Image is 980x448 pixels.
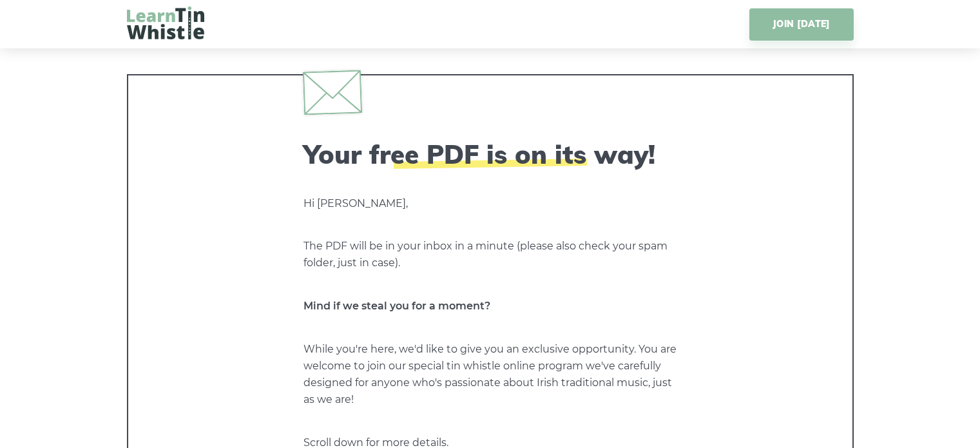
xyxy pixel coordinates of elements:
[303,139,677,170] h2: Your free PDF is on its way!
[303,300,490,312] strong: Mind if we steal you for a moment?
[302,70,361,115] img: envelope.svg
[303,238,677,271] p: The PDF will be in your inbox in a minute (please also check your spam folder, just in case).
[303,195,677,212] p: Hi [PERSON_NAME],
[303,341,677,408] p: While you're here, we'd like to give you an exclusive opportunity. You are welcome to join our sp...
[127,6,204,39] img: LearnTinWhistle.com
[749,8,853,41] a: JOIN [DATE]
